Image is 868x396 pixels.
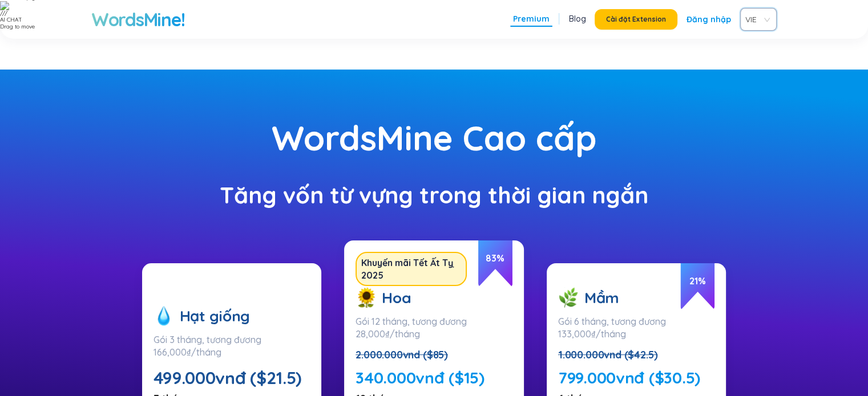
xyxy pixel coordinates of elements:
[558,365,715,390] div: 799.000vnđ ($30.5)
[57,183,811,206] div: Tăng vốn từ vựng trong thời gian ngắn
[57,126,811,149] div: WordsMine Cao cấp
[558,315,715,340] div: Gói 6 tháng, tương đương 133,000₫/tháng
[680,258,714,310] span: 21 %
[558,347,715,363] div: 1.000.000vnd ($42.5)
[154,333,310,358] div: Gói 3 tháng, tương đương 166,000₫/tháng
[154,305,174,326] img: seed
[154,365,310,390] div: 499.000vnđ ($21.5)
[356,276,512,308] div: Hoa
[356,347,512,363] div: 2.000.000vnd ($85)
[356,287,376,308] img: flower
[356,315,512,340] div: Gói 12 tháng, tương đương 28,000₫/tháng
[154,305,310,326] div: Hạt giống
[478,235,512,287] span: 83 %
[558,287,715,308] div: Mầm
[356,365,512,390] div: 340.000vnđ ($15)
[356,252,467,286] div: Khuyến mãi Tết Ất Tỵ 2025
[558,287,579,308] img: sprout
